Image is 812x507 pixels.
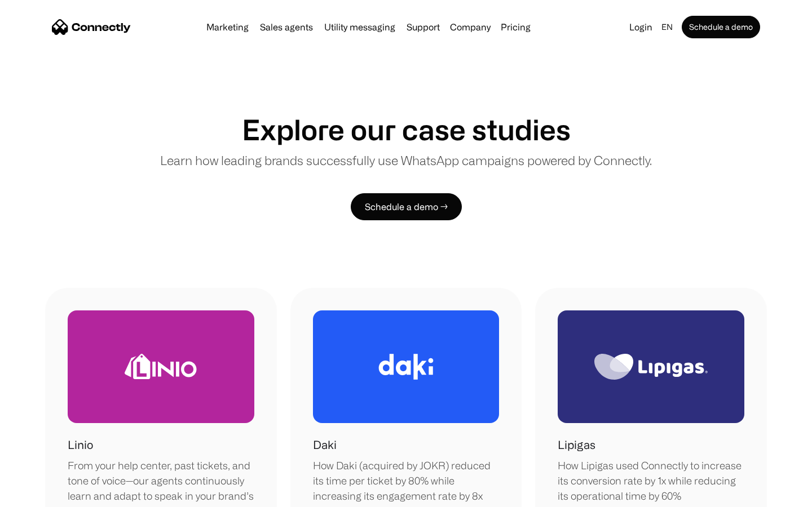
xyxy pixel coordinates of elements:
[11,486,68,503] aside: Language selected: English
[558,458,744,504] div: How Lipigas used Connectly to increase its conversion rate by 1x while reducing its operational t...
[68,437,93,453] h1: Linio
[320,23,400,32] a: Utility messaging
[378,354,434,380] img: Daki Logo
[682,16,760,38] a: Schedule a demo
[313,437,337,453] h1: Daki
[661,19,673,35] div: en
[23,487,68,503] ul: Language list
[242,113,571,146] h1: Explore our case studies
[351,193,462,220] a: Schedule a demo →
[402,23,444,32] a: Support
[558,437,595,453] h1: Lipigas
[160,151,652,170] p: Learn how leading brands successfully use WhatsApp campaigns powered by Connectly.
[125,354,197,379] img: Linio Logo
[496,23,535,32] a: Pricing
[255,23,317,32] a: Sales agents
[450,19,491,35] div: Company
[625,19,657,35] a: Login
[202,23,253,32] a: Marketing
